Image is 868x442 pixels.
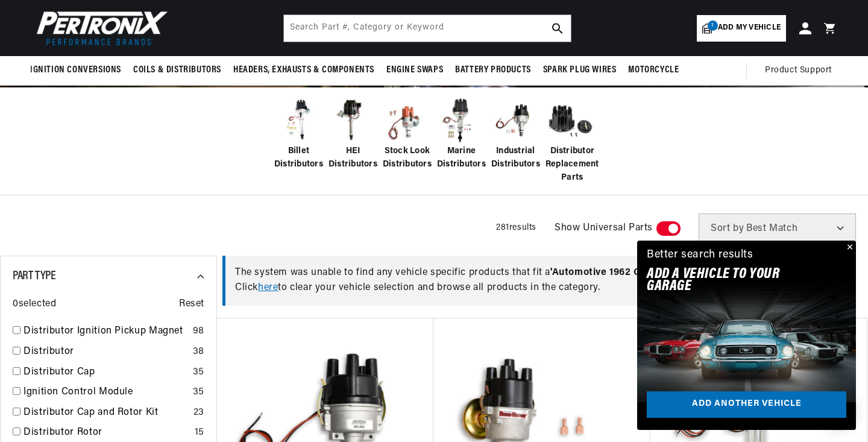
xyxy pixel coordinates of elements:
[718,22,781,34] span: Add my vehicle
[708,21,718,31] span: 1
[193,324,204,339] div: 98
[386,64,443,77] span: Engine Swaps
[329,96,377,145] img: HEI Distributors
[274,96,322,145] img: Billet Distributors
[546,96,594,145] img: Distributor Replacement Parts
[491,145,540,172] span: Industrial Distributors
[383,145,432,172] span: Stock Look Distributors
[329,96,377,172] a: HEI Distributors HEI Distributors
[550,268,794,277] span: ' Automotive 1962 Chevrolet Biscayne 235cid / 3.8L '.
[647,247,753,264] div: Better search results
[274,96,322,172] a: Billet Distributors Billet Distributors
[195,425,204,441] div: 15
[841,241,856,255] button: Close
[437,96,485,172] a: Marine Distributors Marine Distributors
[449,56,537,84] summary: Battery Products
[496,223,536,232] span: 281 results
[274,145,323,172] span: Billet Distributors
[491,96,539,145] img: Industrial Distributors
[647,391,846,418] a: Add another vehicle
[437,145,486,172] span: Marine Distributors
[24,405,189,421] a: Distributor Cap and Rotor Kit
[491,96,539,172] a: Industrial Distributors Industrial Distributors
[193,344,204,360] div: 38
[555,221,653,236] span: Show Universal Parts
[546,96,594,185] a: Distributor Replacement Parts Distributor Replacement Parts
[30,64,121,77] span: Ignition Conversions
[546,145,599,185] span: Distributor Replacement Parts
[284,15,571,42] input: Search Part #, Category or Keyword
[127,56,227,84] summary: Coils & Distributors
[13,297,56,312] span: 0 selected
[24,324,188,339] a: Distributor Ignition Pickup Magnet
[765,64,832,77] span: Product Support
[628,64,679,77] span: Motorcycle
[543,64,617,77] span: Spark Plug Wires
[193,385,204,400] div: 35
[24,344,188,360] a: Distributor
[133,64,221,77] span: Coils & Distributors
[30,56,127,84] summary: Ignition Conversions
[383,96,431,172] a: Stock Look Distributors Stock Look Distributors
[193,365,204,380] div: 35
[30,7,169,49] img: Pertronix
[193,405,204,421] div: 23
[329,145,377,172] span: HEI Distributors
[222,256,855,306] div: The system was unable to find any vehicle specific products that fit a Click to clear your vehicl...
[13,270,55,282] span: Part Type
[711,224,744,233] span: Sort by
[699,213,856,244] select: Sort by
[647,268,816,293] h2: Add A VEHICLE to your garage
[437,96,485,145] img: Marine Distributors
[622,56,685,84] summary: Motorcycle
[765,56,838,85] summary: Product Support
[24,385,188,400] a: Ignition Control Module
[697,15,786,42] a: 1Add my vehicle
[24,425,190,441] a: Distributor Rotor
[258,283,278,292] a: here
[179,297,204,312] span: Reset
[537,56,623,84] summary: Spark Plug Wires
[233,64,374,77] span: Headers, Exhausts & Components
[544,15,571,42] button: search button
[24,365,188,380] a: Distributor Cap
[383,96,431,145] img: Stock Look Distributors
[227,56,380,84] summary: Headers, Exhausts & Components
[380,56,449,84] summary: Engine Swaps
[455,64,531,77] span: Battery Products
